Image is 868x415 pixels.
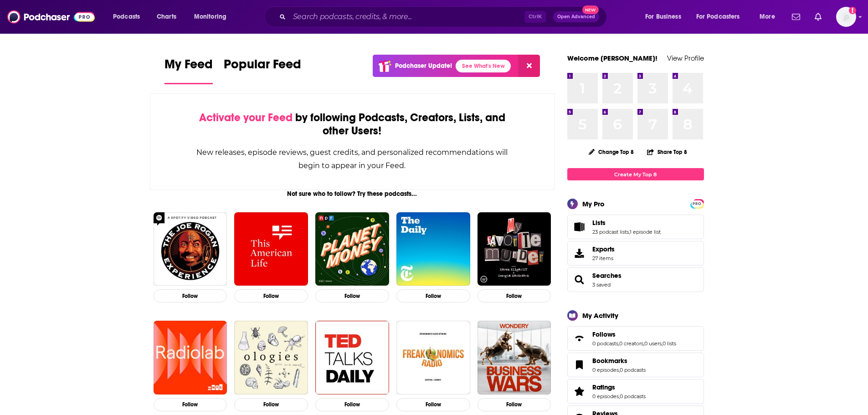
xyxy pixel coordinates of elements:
button: Follow [315,398,389,411]
a: Searches [592,272,621,280]
button: Show profile menu [836,7,856,27]
span: Ratings [567,379,704,404]
div: New releases, episode reviews, guest credits, and personalized recommendations will begin to appe... [196,146,509,172]
a: 0 creators [619,340,643,347]
img: TED Talks Daily [315,321,389,395]
span: Follows [567,326,704,351]
span: Lists [592,219,606,227]
a: 1 episode list [630,229,661,235]
button: Follow [478,289,551,302]
img: Podchaser - Follow, Share and Rate Podcasts [7,8,95,26]
a: Show notifications dropdown [811,9,825,25]
button: Follow [478,398,551,411]
span: New [582,5,599,14]
button: Follow [315,289,389,302]
span: , [643,340,644,347]
span: , [619,367,620,373]
span: Follows [592,330,616,338]
button: Open AdvancedNew [553,11,599,22]
a: View Profile [667,54,704,62]
img: The Joe Rogan Experience [154,212,227,286]
a: Charts [151,10,182,24]
a: Ratings [570,385,589,398]
span: 27 items [592,255,615,261]
svg: Add a profile image [849,7,856,14]
img: Freakonomics Radio [396,321,470,395]
a: 0 episodes [592,367,619,373]
span: Ratings [592,383,615,391]
span: Logged in as fvultaggio [836,7,856,27]
span: , [662,340,663,347]
a: PRO [692,200,703,207]
span: Exports [592,245,615,253]
span: Podcasts [113,10,140,23]
a: 0 users [644,340,662,347]
a: Popular Feed [224,56,301,84]
img: Business Wars [478,321,551,395]
a: See What's New [456,60,511,72]
button: open menu [690,10,753,24]
img: My Favorite Murder with Karen Kilgariff and Georgia Hardstark [478,212,551,286]
button: Follow [396,398,470,411]
span: Searches [567,267,704,292]
a: Searches [570,273,589,286]
span: Charts [157,10,176,23]
button: Follow [154,289,227,302]
button: Follow [396,289,470,302]
div: Search podcasts, credits, & more... [273,6,616,27]
a: My Feed [164,56,213,84]
span: For Business [645,10,681,23]
img: User Profile [836,7,856,27]
button: open menu [188,10,238,24]
a: Lists [592,219,661,227]
a: 0 podcasts [620,367,646,373]
a: 3 saved [592,282,611,288]
a: Bookmarks [570,359,589,371]
a: Create My Top 8 [567,168,704,180]
button: open menu [639,10,693,24]
span: Lists [567,215,704,239]
a: Exports [567,241,704,266]
span: Activate your Feed [199,111,293,124]
span: Ctrl K [524,11,546,23]
span: Monitoring [194,10,226,23]
span: Popular Feed [224,56,301,77]
a: 0 podcasts [592,340,618,347]
a: Follows [570,332,589,345]
img: Ologies with Alie Ward [234,321,308,395]
span: Open Advanced [557,15,595,19]
div: My Pro [582,200,605,208]
span: Bookmarks [567,353,704,377]
span: For Podcasters [696,10,740,23]
a: Show notifications dropdown [788,9,804,25]
img: The Daily [396,212,470,286]
input: Search podcasts, credits, & more... [289,10,524,24]
a: Follows [592,330,676,338]
p: Podchaser Update! [395,62,452,70]
span: PRO [692,200,703,207]
a: Bookmarks [592,357,646,365]
img: Planet Money [315,212,389,286]
a: 23 podcast lists [592,229,629,235]
img: Radiolab [154,321,227,395]
span: , [629,229,630,235]
button: Follow [154,398,227,411]
span: , [618,340,619,347]
a: 0 podcasts [620,393,646,400]
div: Not sure who to follow? Try these podcasts... [150,190,555,198]
button: open menu [753,10,786,24]
a: 0 lists [663,340,676,347]
a: 0 episodes [592,393,619,400]
img: This American Life [234,212,308,286]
